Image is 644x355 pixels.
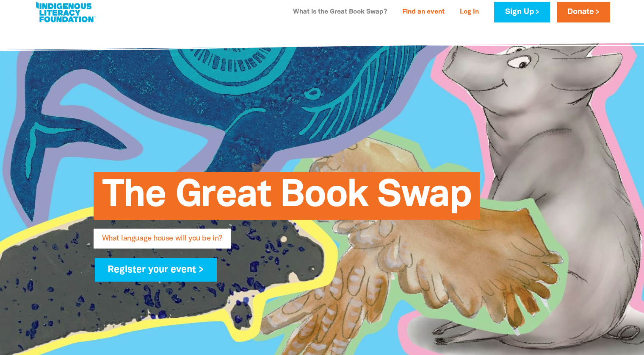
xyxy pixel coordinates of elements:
a: Donate [557,2,610,22]
a: Log In [455,6,484,19]
span: What language house will you be in? [102,235,222,249]
a: Sign Up [494,2,550,22]
a: Register your event > [95,258,217,282]
span: The Great Book Swap [102,179,472,220]
a: What is the Great Book Swap? [288,6,392,19]
a: Find an event [397,6,450,19]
